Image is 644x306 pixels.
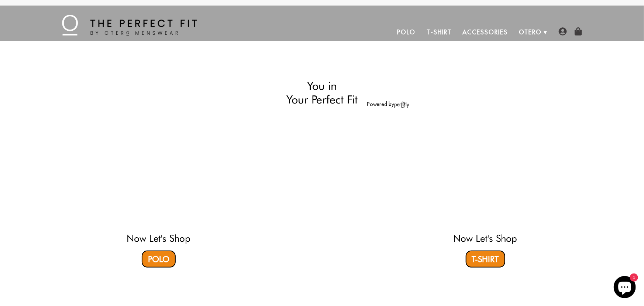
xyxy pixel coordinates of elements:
[457,23,513,41] a: Accessories
[395,102,409,108] img: perfitly-logo_73ae6c82-e2e3-4a36-81b1-9e913f6ac5a1.png
[392,23,421,41] a: Polo
[454,232,517,244] a: Now Let's Shop
[574,27,582,35] img: shopping-bag-icon.png
[559,27,567,35] img: user-account-icon.png
[142,251,176,268] a: Polo
[235,79,409,106] h2: You in Your Perfect Fit
[466,251,505,268] a: T-Shirt
[127,232,191,244] a: Now Let's Shop
[612,276,638,300] inbox-online-store-chat: Shopify online store chat
[62,15,197,35] img: The Perfect Fit - by Otero Menswear - Logo
[513,23,548,41] a: Otero
[421,23,457,41] a: T-Shirt
[367,101,409,108] a: Powered by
